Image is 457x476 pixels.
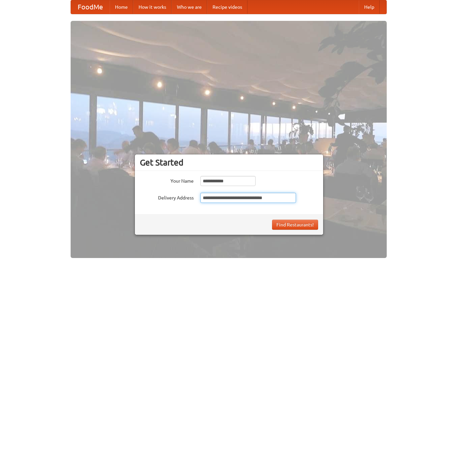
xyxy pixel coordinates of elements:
button: Find Restaurants! [272,220,318,230]
a: Home [110,0,133,14]
label: Delivery Address [140,193,194,201]
a: Who we are [172,0,207,14]
h3: Get Started [140,157,318,168]
a: Help [359,0,380,14]
a: How it works [133,0,172,14]
a: FoodMe [71,0,110,14]
label: Your Name [140,176,194,184]
a: Recipe videos [207,0,247,14]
